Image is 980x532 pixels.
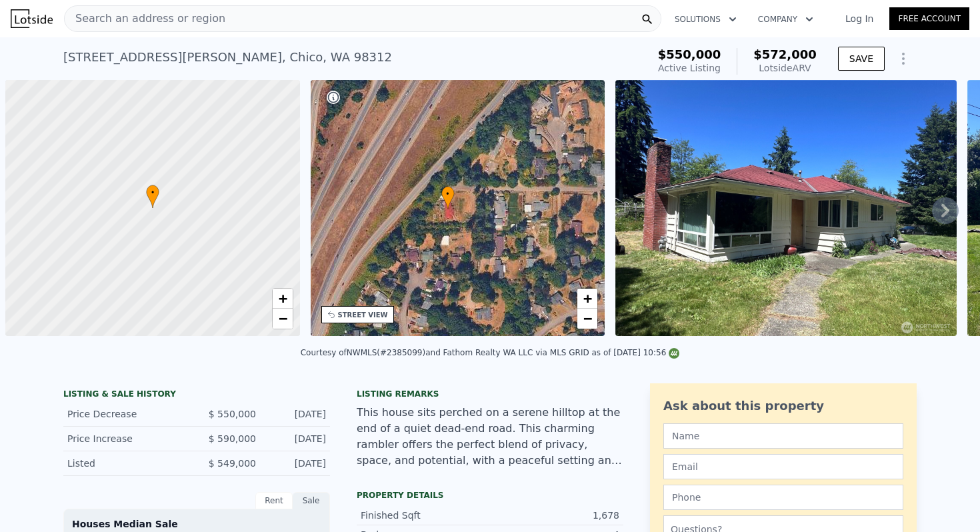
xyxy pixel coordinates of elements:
[663,423,903,449] input: Name
[753,61,817,75] div: Lotside ARV
[357,405,623,469] div: This house sits perched on a serene hilltop at the end of a quiet dead-end road. This charming ra...
[361,509,490,522] div: Finished Sqft
[658,47,721,61] span: $550,000
[267,432,326,445] div: [DATE]
[67,457,186,470] div: Listed
[273,309,293,329] a: Zoom out
[441,188,454,200] span: •
[267,457,326,470] div: [DATE]
[357,389,623,399] div: Listing remarks
[65,11,225,27] span: Search an address or region
[278,310,287,327] span: −
[577,289,597,309] a: Zoom in
[72,517,321,531] div: Houses Median Sale
[577,309,597,329] a: Zoom out
[301,348,680,357] div: Courtesy of NWMLS (#2385099) and Fathom Realty WA LLC via MLS GRID as of [DATE] 10:56
[615,80,957,336] img: Sale: 149628373 Parcel: 102191652
[583,310,592,327] span: −
[146,187,159,199] span: •
[583,290,592,307] span: +
[663,485,903,510] input: Phone
[146,185,159,208] div: •
[747,7,824,31] button: Company
[658,63,721,73] span: Active Listing
[293,492,330,509] div: Sale
[663,397,903,415] div: Ask about this property
[669,348,679,359] img: NWMLS Logo
[63,389,330,402] div: LISTING & SALE HISTORY
[67,407,186,421] div: Price Decrease
[838,47,885,71] button: SAVE
[753,47,817,61] span: $572,000
[209,409,256,419] span: $ 550,000
[255,492,293,509] div: Rent
[663,454,903,479] input: Email
[267,407,326,421] div: [DATE]
[11,9,53,28] img: Lotside
[890,45,917,72] button: Show Options
[63,48,392,67] div: [STREET_ADDRESS][PERSON_NAME] , Chico , WA 98312
[441,186,454,209] div: •
[338,310,388,320] div: STREET VIEW
[209,458,256,469] span: $ 549,000
[829,12,889,25] a: Log In
[357,490,623,501] div: Property details
[273,289,293,309] a: Zoom in
[490,509,619,522] div: 1,678
[278,290,287,307] span: +
[209,433,256,444] span: $ 590,000
[67,432,186,445] div: Price Increase
[664,7,747,31] button: Solutions
[889,7,969,30] a: Free Account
